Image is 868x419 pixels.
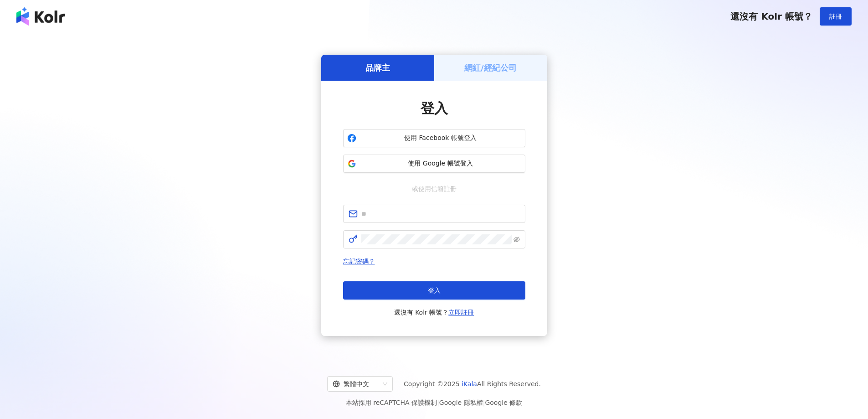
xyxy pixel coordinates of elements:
[343,281,525,300] button: 登入
[343,155,525,173] button: 使用 Google 帳號登入
[820,7,852,26] button: 註冊
[360,134,521,143] span: 使用 Facebook 帳號登入
[343,129,525,147] button: 使用 Facebook 帳號登入
[514,236,520,243] span: eye-invisible
[464,62,517,73] h5: 網紅/經紀公司
[428,287,441,294] span: 登入
[365,62,390,73] h5: 品牌主
[448,309,474,316] a: 立即註冊
[829,13,842,20] span: 註冊
[483,399,485,406] span: |
[421,100,448,116] span: 登入
[346,397,522,408] span: 本站採用 reCAPTCHA 保護機制
[333,377,379,391] div: 繁體中文
[462,380,477,388] a: iKala
[404,378,541,389] span: Copyright © 2025 All Rights Reserved.
[730,11,812,22] span: 還沒有 Kolr 帳號？
[439,399,483,406] a: Google 隱私權
[394,307,474,318] span: 還沒有 Kolr 帳號？
[406,184,463,194] span: 或使用信箱註冊
[360,159,521,168] span: 使用 Google 帳號登入
[16,7,65,26] img: logo
[437,399,439,406] span: |
[485,399,522,406] a: Google 條款
[343,258,375,265] a: 忘記密碼？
